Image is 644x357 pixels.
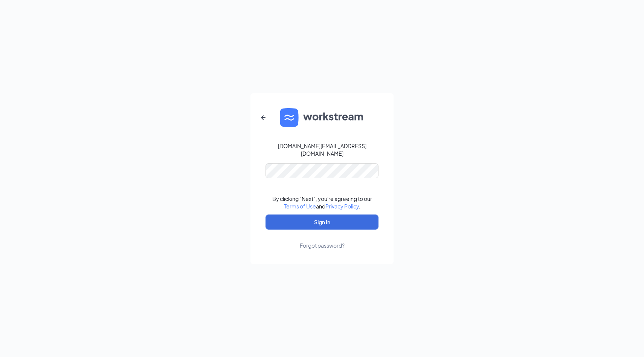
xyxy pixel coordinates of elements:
button: Sign In [266,215,378,230]
a: Privacy Policy [325,203,359,210]
div: By clicking "Next", you're agreeing to our and . [272,195,372,210]
img: WS logo and Workstream text [280,108,364,127]
button: ArrowLeftNew [254,109,272,127]
a: Forgot password? [300,230,345,249]
div: [DOMAIN_NAME][EMAIL_ADDRESS][DOMAIN_NAME] [266,142,378,157]
a: Terms of Use [284,203,316,210]
div: Forgot password? [300,242,345,249]
svg: ArrowLeftNew [259,113,268,122]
